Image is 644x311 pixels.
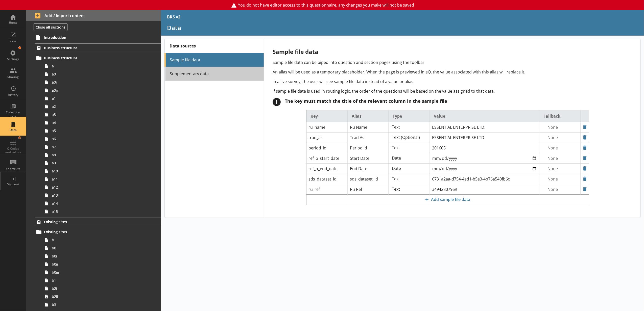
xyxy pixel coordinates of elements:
[35,13,153,18] span: Add / import content
[52,294,138,299] span: b2ii
[167,14,180,20] div: BRS v2
[44,35,136,40] span: Introduction
[42,167,161,175] a: a10
[4,110,22,118] div: Collection Lists
[52,128,138,133] span: a5
[52,136,138,141] span: a6
[52,246,138,250] span: b0
[581,144,589,152] button: Delete
[164,67,264,81] a: Supplementary data
[42,102,161,111] a: a2
[52,161,138,165] span: a9
[52,120,138,125] span: a4
[37,54,161,216] li: Business structureaa0a0ia0iia1a2a3a4a5a6a7a8a9a10a11a12a13a14a15
[42,159,161,167] a: a9
[42,199,161,208] a: a14
[42,127,161,135] a: a5
[581,164,589,173] button: Delete
[42,260,161,268] a: b0ii
[42,175,161,183] a: a11
[52,262,138,267] span: b0ii
[42,119,161,127] a: a4
[44,219,136,224] span: Existing sites
[42,86,161,94] a: a0ii
[35,43,161,52] a: Business structure
[581,154,589,162] button: Delete
[52,185,138,190] span: a12
[4,182,22,186] div: Sign out
[581,175,589,183] button: Delete
[4,128,22,132] div: Data
[539,165,580,173] input: Auto complete input
[44,229,136,234] span: Existing sites
[273,48,623,56] h2: Sample file data
[52,177,138,182] span: a11
[42,276,161,284] a: b1
[389,110,430,122] th: Type
[52,209,138,214] span: a15
[42,183,161,191] a: a12
[42,151,161,159] a: a8
[52,72,138,76] span: a0
[273,79,623,84] p: In a live survey, the user will see sample file data instead of a value or alias.
[42,111,161,119] a: a3
[44,56,136,60] span: Business structure
[34,23,67,31] button: Close all sections
[42,236,161,244] a: b
[52,254,138,258] span: b0i
[539,144,580,152] input: Auto complete input
[44,45,136,50] span: Business structure
[4,167,22,171] div: Shortcuts
[35,228,161,236] a: Existing sites
[352,113,385,119] label: Alias
[35,54,161,62] a: Business structure
[42,191,161,199] a: a13
[52,144,138,149] span: a7
[539,185,580,193] input: Auto complete input
[167,24,638,32] h1: Data
[539,154,580,162] input: Auto complete input
[285,98,447,104] div: The key must match the title of the relevant column in the sample file
[52,152,138,157] span: a8
[581,133,589,142] button: Delete
[42,143,161,151] a: a7
[306,195,589,205] button: Add sample file data
[4,75,22,79] div: Sharing
[42,78,161,86] a: a0i
[306,110,347,122] th: Key
[52,238,138,242] span: b
[52,286,138,291] span: b2i
[52,64,138,68] span: a
[434,113,535,119] label: Value
[307,195,589,204] span: Add sample file data
[34,33,161,41] a: Introduction
[42,252,161,260] a: b0i
[42,94,161,102] a: a1
[42,70,161,78] a: a0
[4,93,22,97] div: History
[35,218,161,226] a: Existing sites
[42,62,161,70] a: a
[539,123,580,131] input: Auto complete input
[52,88,138,93] span: a0ii
[42,301,161,309] a: b3
[42,208,161,216] a: a15
[4,21,22,25] div: Home
[52,201,138,206] span: a14
[4,57,22,61] div: Settings
[42,268,161,276] a: b0iii
[52,270,138,275] span: b0iii
[273,69,623,75] p: An alias will be used as a temporary placeholder. When the page is previewed in eQ, the value ass...
[539,134,580,142] input: Auto complete input
[581,185,589,193] button: Delete
[42,135,161,143] a: a6
[42,244,161,252] a: b0
[52,193,138,198] span: a13
[273,98,281,106] div: !
[581,123,589,131] button: Delete
[52,278,138,283] span: b1
[42,293,161,301] a: b2ii
[165,39,264,53] h2: Data sources
[26,10,161,21] button: Add / import content
[52,169,138,173] span: a10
